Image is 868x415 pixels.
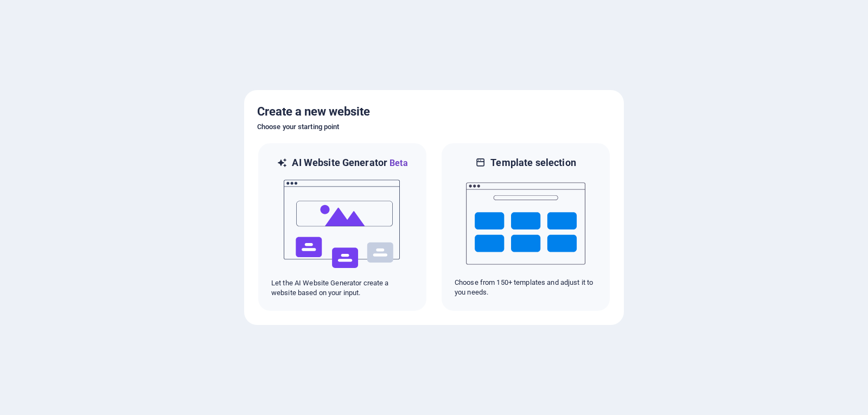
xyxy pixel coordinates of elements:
[387,158,408,168] span: Beta
[441,142,611,312] div: Template selectionChoose from 150+ templates and adjust it to you needs.
[257,120,611,133] h6: Choose your starting point
[292,156,407,170] h6: AI Website Generator
[490,156,576,169] h6: Template selection
[257,103,611,120] h5: Create a new website
[283,170,402,278] img: ai
[455,278,597,297] p: Choose from 150+ templates and adjust it to you needs.
[271,278,413,298] p: Let the AI Website Generator create a website based on your input.
[257,142,427,312] div: AI Website GeneratorBetaaiLet the AI Website Generator create a website based on your input.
